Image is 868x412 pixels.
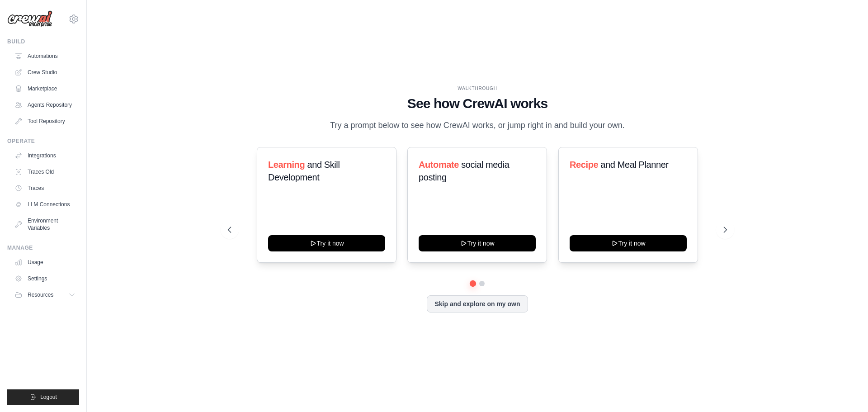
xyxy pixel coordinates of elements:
a: Crew Studio [11,65,79,80]
a: Traces [11,181,79,195]
h1: See how CrewAI works [228,95,727,112]
button: Try it now [570,235,687,251]
a: Settings [11,271,79,286]
a: Agents Repository [11,98,79,112]
button: Logout [7,389,79,405]
a: Automations [11,49,79,63]
span: social media posting [419,160,509,182]
a: Usage [11,255,79,270]
span: and Skill Development [268,160,340,182]
div: Manage [7,244,79,251]
a: Traces Old [11,165,79,179]
button: Resources [11,288,79,302]
a: Marketplace [11,81,79,96]
span: Learning [268,160,305,170]
img: Logo [7,10,52,28]
span: and Meal Planner [600,160,668,170]
div: Operate [7,137,79,145]
p: Try a prompt below to see how CrewAI works, or jump right in and build your own. [325,119,629,132]
a: Tool Repository [11,114,79,128]
a: Integrations [11,148,79,163]
button: Skip and explore on my own [427,295,528,313]
div: WALKTHROUGH [228,85,727,92]
button: Try it now [419,235,536,251]
span: Automate [419,160,459,170]
button: Try it now [268,235,385,251]
span: Recipe [570,160,598,170]
a: LLM Connections [11,197,79,212]
span: Resources [28,291,53,298]
div: Build [7,38,79,45]
span: Logout [40,393,57,401]
a: Environment Variables [11,213,79,235]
